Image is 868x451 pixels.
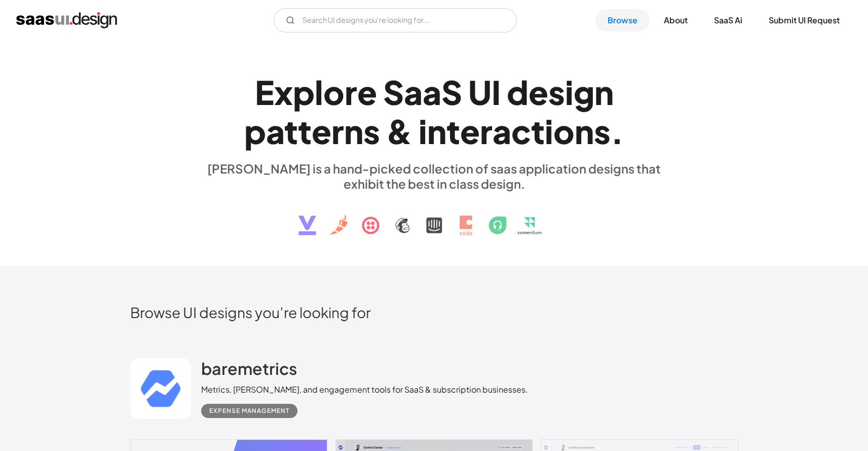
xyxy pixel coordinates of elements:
a: Browse [595,9,650,31]
h2: baremetrics [201,358,297,378]
h2: Browse UI designs you’re looking for [130,303,738,321]
a: About [652,9,700,31]
div: Metrics, [PERSON_NAME], and engagement tools for SaaS & subscription businesses. [201,384,528,396]
a: SaaS Ai [702,9,754,31]
img: text, icon, saas logo [281,191,588,244]
div: [PERSON_NAME] is a hand-picked collection of saas application designs that exhibit the best in cl... [201,161,667,191]
a: baremetrics [201,358,297,384]
a: Submit UI Request [757,9,852,31]
h1: Explore SaaS UI design patterns & interactions. [201,73,667,151]
input: Search UI designs you're looking for... [274,8,517,32]
div: Expense Management [209,405,289,417]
